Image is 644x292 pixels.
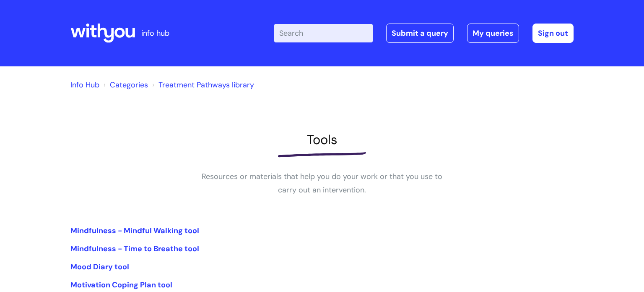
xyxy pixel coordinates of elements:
[532,24,574,43] a: Sign out
[150,78,254,92] li: Treatment Pathways library
[70,262,129,272] a: Mood Diary tool
[70,80,99,90] a: Info Hub
[196,170,448,197] p: Resources or materials that help you do your work or that you use to carry out an intervention.
[70,280,172,290] a: Motivation Coping Plan tool
[110,80,148,90] a: Categories
[141,26,169,40] p: info hub
[70,244,199,254] a: Mindfulness - Time to Breathe tool
[158,80,254,90] a: Treatment Pathways library
[467,24,519,43] a: My queries
[274,24,574,43] div: | -
[70,132,574,147] h1: Tools
[274,24,373,42] input: Search
[70,226,199,236] a: Mindfulness - Mindful Walking tool
[101,78,148,92] li: Solution home
[386,24,454,43] a: Submit a query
